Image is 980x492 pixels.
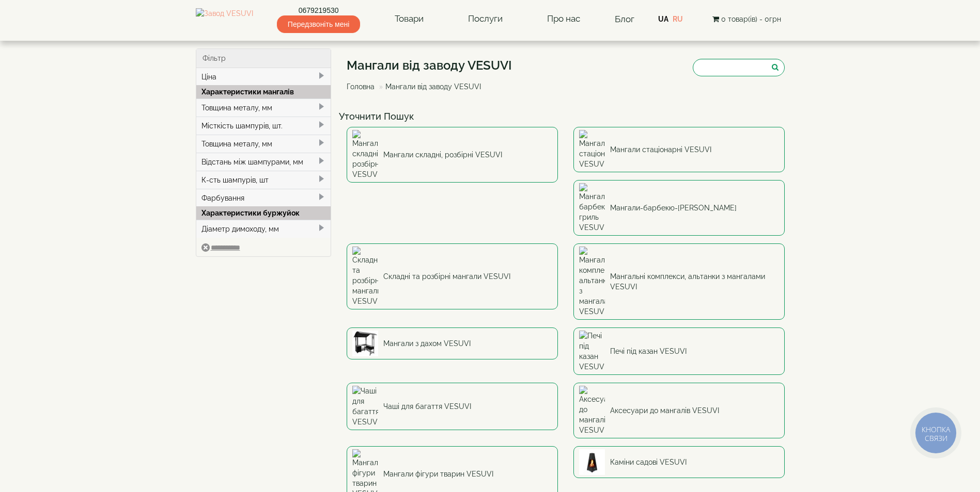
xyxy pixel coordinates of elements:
img: Печі під казан VESUVI [579,331,605,372]
img: Чаші для багаття VESUVI [352,386,378,427]
img: Мангали стаціонарні VESUVI [579,130,605,169]
a: Мангальні комплекси, альтанки з мангалами VESUVI Мангальні комплекси, альтанки з мангалами VESUVI [573,243,785,320]
a: Мангали з дахом VESUVI Мангали з дахом VESUVI [347,327,558,359]
img: Мангали складні, розбірні VESUVI [352,130,378,179]
img: Завод VESUVI [196,8,253,30]
a: Товари [384,7,434,31]
div: Характеристики буржуйок [196,206,331,220]
img: Аксесуари до мангалів VESUVI [579,386,605,435]
a: Мангали складні, розбірні VESUVI Мангали складні, розбірні VESUVI [347,127,558,183]
a: Чаші для багаття VESUVI Чаші для багаття VESUVI [347,383,558,430]
a: 0679219530 [277,5,360,15]
img: Складні та розбірні мангали VESUVI [352,247,378,306]
div: Ціна [196,68,331,86]
span: Передзвоніть мені [277,15,360,33]
a: UA [658,15,668,23]
img: Мангали-барбекю-гриль VESUVI [579,183,605,233]
a: Печі під казан VESUVI Печі під казан VESUVI [573,327,785,375]
div: Діаметр димоходу, мм [196,220,331,238]
img: Каміни садові VESUVI [579,449,605,475]
a: RU [673,15,683,23]
div: Фарбування [196,189,331,207]
a: Каміни садові VESUVI Каміни садові VESUVI [573,446,785,478]
a: Мангали стаціонарні VESUVI Мангали стаціонарні VESUVI [573,127,785,172]
a: Мангали-барбекю-гриль VESUVI Мангали-барбекю-[PERSON_NAME] [573,180,785,236]
div: Товщина металу, мм [196,99,331,117]
img: Мангали з дахом VESUVI [352,331,378,356]
div: Товщина металу, мм [196,135,331,153]
a: Складні та розбірні мангали VESUVI Складні та розбірні мангали VESUVI [347,243,558,309]
div: Характеристики мангалів [196,85,331,99]
a: Головна [347,83,375,91]
div: Місткість шампурів, шт. [196,117,331,135]
img: Мангальні комплекси, альтанки з мангалами VESUVI [579,247,605,317]
a: Про нас [537,7,590,31]
a: Аксесуари до мангалів VESUVI Аксесуари до мангалів VESUVI [573,383,785,438]
div: Фільтр [196,49,331,68]
h1: Мангали від заводу VESUVI [347,59,512,72]
li: Мангали від заводу VESUVI [377,81,481,92]
a: Блог [615,14,634,24]
span: 0 товар(ів) - 0грн [721,15,781,23]
span: КНОПКА СВЯЗИ [922,424,950,443]
a: Послуги [458,7,513,31]
button: 0 товар(ів) - 0грн [709,13,784,25]
div: К-сть шампурів, шт [196,171,331,189]
h4: Уточнити Пошук [339,111,792,122]
div: Відстань між шампурами, мм [196,153,331,171]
